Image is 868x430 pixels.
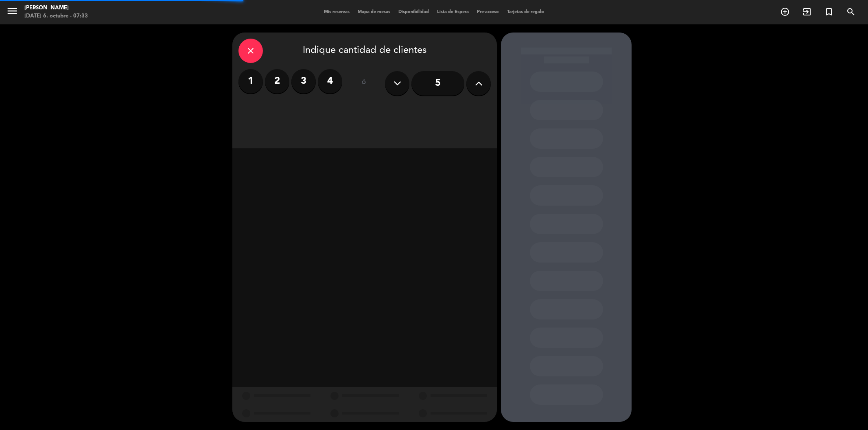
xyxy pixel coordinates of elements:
div: [PERSON_NAME] [24,4,88,12]
div: Indique cantidad de clientes [238,39,491,63]
span: Mis reservas [320,10,354,14]
i: search [846,7,856,17]
label: 3 [291,69,316,93]
div: [DATE] 6. octubre - 07:33 [24,12,88,20]
i: turned_in_not [824,7,834,17]
label: 1 [238,69,263,93]
i: close [246,46,256,56]
i: add_circle_outline [780,7,790,17]
span: Tarjetas de regalo [503,10,548,14]
i: exit_to_app [802,7,812,17]
label: 4 [318,69,342,93]
span: Lista de Espera [433,10,473,14]
label: 2 [265,69,289,93]
span: Pre-acceso [473,10,503,14]
span: Disponibilidad [394,10,433,14]
i: menu [6,5,18,17]
div: ó [350,69,377,98]
button: menu [6,5,18,20]
span: Mapa de mesas [354,10,394,14]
